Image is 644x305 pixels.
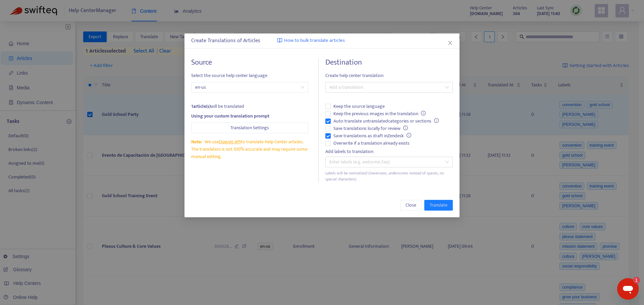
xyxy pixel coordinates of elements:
[191,102,211,110] strong: 1 article(s)
[331,140,412,147] span: Overwrite if a translation already exists
[325,148,453,155] div: Add labels to translation
[191,37,453,45] div: Create Translations of Articles
[617,278,639,300] iframe: Button to launch messaging window, 1 unread message
[407,133,411,138] span: info-circle
[403,126,408,130] span: info-circle
[331,118,441,125] span: Auto-translate untranslated categories or sections
[191,72,308,79] span: Select the source help center language
[446,39,454,47] button: Close
[277,37,345,45] a: How to bulk translate articles
[331,110,428,118] span: Keep the previous images in the translation
[230,124,269,132] span: Translation Settings
[325,170,453,183] div: Labels will be normalized (lowercase, underscores instead of spaces, no special characters).
[191,112,308,120] div: Using your custom translation prompt
[434,118,439,123] span: info-circle
[191,138,202,146] span: Note:
[191,103,308,110] div: will be translated
[191,123,308,133] button: Translation Settings
[277,38,282,43] img: image-link
[191,58,308,67] h4: Source
[421,111,426,116] span: info-circle
[325,58,453,67] h4: Destination
[447,40,453,46] span: close
[219,138,241,146] a: OpenAI API
[191,138,308,160] div: We use to translate Help Center articles. The translation is not 100% accurate and may require so...
[195,82,304,92] span: en-us
[627,277,640,284] iframe: Number of unread messages
[406,202,416,209] span: Close
[331,132,414,140] span: Save translations as draft in Zendesk
[331,125,411,132] span: Save translations locally for review
[424,200,453,211] button: Translate
[284,37,345,45] span: How to bulk translate articles
[331,103,387,110] span: Keep the source language
[325,72,453,79] span: Create help center translation
[400,200,422,211] button: Close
